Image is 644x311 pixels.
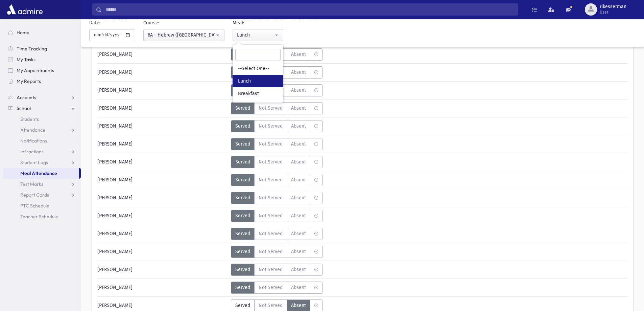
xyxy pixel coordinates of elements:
span: --Select One-- [238,65,269,72]
span: Absent [291,248,306,255]
span: Served [235,140,250,148]
span: Students [20,116,39,122]
span: Not Served [259,176,283,183]
div: MeaStatus [231,66,323,79]
span: Absent [291,69,306,76]
span: Served [235,105,250,112]
span: Not Served [259,194,283,201]
span: My Appointments [17,67,54,73]
span: Report Cards [20,192,49,198]
span: Absent [291,230,306,237]
span: [PERSON_NAME] [97,230,133,237]
span: Test Marks [20,181,43,187]
span: Not Served [259,284,283,291]
a: Report Cards [3,190,81,200]
a: Teacher Schedule [3,211,81,222]
span: Served [235,123,250,130]
div: Lunch [237,31,273,39]
span: Absent [291,51,306,58]
span: Lunch [238,78,251,85]
span: Not Served [259,248,283,255]
div: MeaStatus [231,84,323,96]
button: Lunch [233,29,283,41]
span: Attendance [20,127,45,133]
span: [PERSON_NAME] [97,194,133,201]
span: [PERSON_NAME] [97,51,133,58]
a: Time Tracking [3,43,81,54]
a: Infractions [3,146,81,157]
a: Notifications [3,135,81,146]
label: Meal: [233,19,244,26]
a: PTC Schedule [3,200,81,211]
span: Absent [291,194,306,201]
span: [PERSON_NAME] [97,302,133,309]
span: My Tasks [17,57,35,63]
span: Absent [291,176,306,183]
div: MeaStatus [231,102,323,114]
div: 6A - Hebrew ([GEOGRAPHIC_DATA]) [148,31,215,39]
span: Student Logs [20,159,48,165]
div: MeaStatus [231,264,323,276]
div: MeaStatus [231,120,323,132]
a: Test Marks [3,179,81,190]
span: Teacher Schedule [20,214,58,220]
span: [PERSON_NAME] [97,87,133,94]
span: Not Served [259,123,283,130]
span: [PERSON_NAME] [97,158,133,165]
span: User [600,9,626,15]
span: Not Served [259,158,283,165]
span: [PERSON_NAME] [97,69,133,76]
span: School [17,105,31,111]
a: Home [3,27,81,38]
span: Absent [291,123,306,130]
span: Absent [291,266,306,273]
span: Not Served [259,212,283,219]
span: Not Served [259,302,283,309]
span: [PERSON_NAME] [97,105,133,112]
span: Absent [291,140,306,148]
a: Accounts [3,92,81,103]
span: Infractions [20,149,44,155]
span: Served [235,302,250,309]
div: MeaStatus [231,174,323,186]
span: Absent [291,158,306,165]
div: MeaStatus [231,282,323,294]
a: School [3,103,81,114]
a: My Appointments [3,65,81,76]
span: Absent [291,87,306,94]
span: Not Served [259,140,283,148]
a: Student Logs [3,157,81,168]
span: Served [235,230,250,237]
span: rlkesserman [600,4,626,9]
span: Breakfast [238,90,259,97]
span: Served [235,212,250,219]
span: [PERSON_NAME] [97,212,133,219]
a: Students [3,114,81,125]
span: Served [235,284,250,291]
span: Accounts [17,94,36,101]
span: Absent [291,105,306,112]
span: [PERSON_NAME] [97,140,133,148]
span: PTC Schedule [20,203,49,209]
span: Not Served [259,105,283,112]
a: My Tasks [3,54,81,65]
div: MeaStatus [231,48,323,61]
button: 6A - Hebrew (Morah Shore) [143,29,224,41]
span: [PERSON_NAME] [97,123,133,130]
span: [PERSON_NAME] [97,266,133,273]
span: [PERSON_NAME] [97,176,133,183]
span: Notifications [20,138,47,144]
span: Home [17,29,29,36]
div: MeaStatus [231,192,323,204]
div: MeaStatus [231,210,323,222]
img: AdmirePro [5,3,44,16]
div: MeaStatus [231,138,323,150]
div: MeaStatus [231,156,323,168]
span: Meal Attendance [20,170,57,176]
span: Served [235,248,250,255]
span: Served [235,266,250,273]
span: Absent [291,212,306,219]
span: Absent [291,302,306,309]
div: MeaStatus [231,246,323,258]
span: Not Served [259,266,283,273]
